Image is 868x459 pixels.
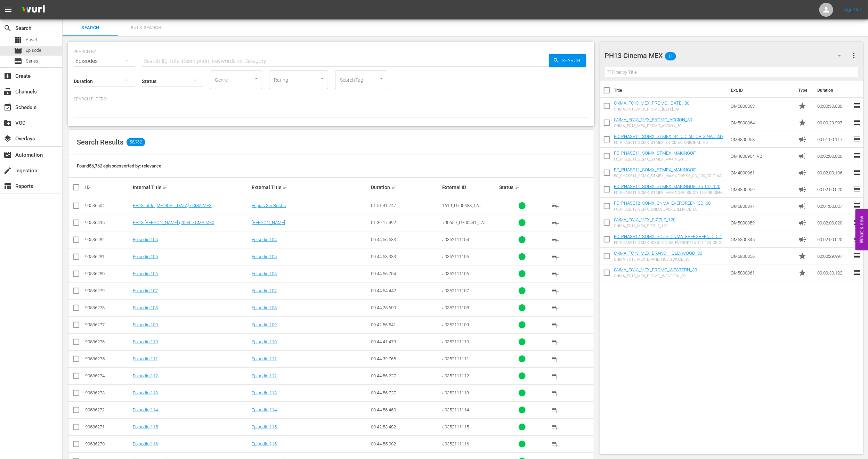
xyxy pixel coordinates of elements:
td: OM4800961 [728,164,795,181]
div: 90536272 [85,407,131,412]
span: VOD [3,119,12,127]
span: playlist_add [551,321,560,329]
td: 00:00:29.997 [814,248,853,264]
a: Episodio 106 [133,271,158,276]
div: CNMA_FC13_MEX_BRAND_HOLLYWOOD_30 [614,257,703,262]
a: Episodio 109 [133,322,158,327]
span: reorder [853,268,861,277]
div: 00:44:25.600 [371,305,440,310]
div: 90536282 [85,237,131,242]
a: Episodio 110 [133,339,158,344]
div: PH13 Cinema MEX [605,46,848,65]
td: 00:00:30.080 [814,98,853,114]
span: more_vert [850,51,858,60]
span: reorder [853,252,861,260]
a: Episodio 116 [133,441,158,446]
div: 00:44:56.460 [371,407,440,412]
div: 00:44:53.333 [371,254,440,259]
div: 00:44:54.442 [371,288,440,293]
span: J0352111113 [442,390,469,395]
div: 90536273 [85,390,131,395]
a: Episodio 108 [252,305,277,310]
td: 00:02:00.020 [814,148,853,164]
a: FC_PHASE11_SOMX_STMEX_MAKINGOF S6_CD_120_ORIGINAL [614,167,699,178]
span: 1619_U700438_LAT [442,203,481,208]
span: J0352111116 [442,441,469,446]
span: Series [14,57,22,65]
button: playlist_add [547,351,564,367]
div: 90536274 [85,373,131,378]
span: playlist_add [551,253,560,261]
span: Ingestion [3,166,12,175]
div: CNMA_FC13_MEX_PROMO_WESTERN_30 [614,274,697,278]
span: Promo [798,102,806,110]
span: Create [3,72,12,80]
span: Bulk Search [122,24,170,32]
span: campaign [798,169,806,177]
div: 90536270 [85,441,131,446]
button: playlist_add [547,368,564,384]
td: 00:00:29.997 [814,114,853,131]
span: Episode [26,47,41,54]
a: Episodio 111 [252,356,277,361]
span: 56,762 [127,138,145,146]
a: FC_PHASE12_SOMX_SOUS_CNMA_EVERGREEN_CD_120_ORIGINAL [614,234,725,244]
span: playlist_add [551,372,560,380]
a: PH13 [PERSON_NAME] (2004) - CMA MEX [133,220,214,225]
span: playlist_add [551,270,560,278]
div: Internal Title [133,183,250,191]
span: menu [4,6,13,14]
td: 00:02:00.106 [814,164,853,181]
a: Episodio 106 [252,271,277,276]
div: 90536276 [85,339,131,344]
span: J0352111115 [442,424,469,429]
th: Title [614,81,727,100]
a: Episodio 109 [252,322,277,327]
a: Episodio 108 [133,305,158,310]
span: reorder [853,185,861,193]
button: Open [319,75,326,82]
div: 90536495 [85,220,131,225]
span: Reports [3,182,12,190]
td: 00:01:00.027 [814,198,853,214]
div: 90536271 [85,424,131,429]
a: Episodio 105 [252,254,277,259]
button: playlist_add [547,265,564,282]
span: playlist_add [551,355,560,363]
span: sort [283,184,289,190]
span: sort [163,184,169,190]
a: CNMA_FC13_MEX_PROMO_ACCION_30 [614,117,692,122]
a: Episodio 113 [133,390,158,395]
span: Search Results [77,138,123,146]
div: ID [85,185,131,190]
div: External Title [252,183,368,191]
span: J0352111112 [442,373,469,378]
div: 01:39:17.492 [371,220,440,225]
span: reorder [853,101,861,110]
td: OM5800356 [728,248,795,264]
span: playlist_add [551,338,560,346]
td: OM5800361 [728,264,795,281]
button: playlist_add [547,334,564,350]
td: 00:02:00.020 [814,231,853,248]
span: J0352111108 [442,305,469,310]
div: CNMA_FC13_MEX_PROMO_ACCION_30 [614,124,692,128]
div: 90536504 [85,203,131,208]
span: J0352111107 [442,288,469,293]
span: playlist_add [551,287,560,295]
div: 90536280 [85,271,131,276]
div: CNMA_FC13_MEX_PROMO_[DATE]_30 [614,107,690,112]
div: 00:44:56.533 [371,237,440,242]
span: Automation [3,151,12,159]
button: more_vert [850,47,858,64]
div: 00:44:55.082 [371,441,440,446]
span: Episode [14,47,22,55]
a: Episodio 110 [252,339,277,344]
span: Overlays [3,134,12,143]
a: Sign Out [843,7,861,13]
a: Episodio 114 [252,407,277,412]
span: Ad [798,202,806,210]
span: reorder [853,151,861,160]
span: Asset [26,36,37,43]
a: CNMA_FC13_MEX_PROMO_WESTERN_30 [614,267,697,272]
